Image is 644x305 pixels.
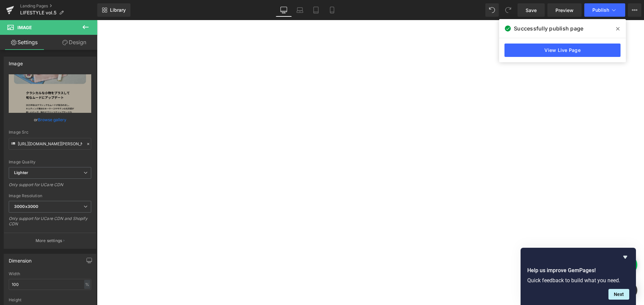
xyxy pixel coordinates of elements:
[9,279,91,290] input: auto
[584,3,625,17] button: Publish
[9,272,91,276] div: Width
[592,7,609,13] span: Publish
[20,10,56,15] span: LIFESTYLE vol.5
[97,3,130,17] a: New Library
[14,204,38,209] b: 3000x3000
[547,3,582,17] a: Preview
[20,3,97,9] a: Landing Pages
[555,7,574,14] span: Preview
[514,24,583,32] span: Successfully publish page
[308,3,324,17] a: Tablet
[527,277,629,284] p: Quick feedback to build what you need.
[50,35,99,50] a: Design
[9,298,91,302] div: Height
[14,170,28,175] b: Lighter
[608,289,629,300] button: Next question
[526,7,537,14] span: Save
[504,44,621,57] a: View Live Page
[485,3,499,17] button: Undo
[36,238,62,244] p: More settings
[324,3,340,17] a: Mobile
[9,182,91,192] div: Only support for UCare CDN
[527,253,629,300] div: Help us improve GemPages!
[9,254,32,263] div: Dimension
[9,138,91,150] input: Link
[38,114,66,126] a: Browse gallery
[9,130,91,135] div: Image Src
[276,3,292,17] a: Desktop
[628,3,641,17] button: More
[292,3,308,17] a: Laptop
[17,25,32,30] span: Image
[4,233,96,248] button: More settings
[9,116,91,123] div: or
[9,57,23,66] div: Image
[621,253,629,261] button: Hide survey
[84,280,90,289] div: %
[9,194,91,198] div: Image Resolution
[9,216,91,231] div: Only support for UCare CDN and Shopify CDN
[527,266,629,275] h2: Help us improve GemPages!
[501,3,515,17] button: Redo
[9,160,91,164] div: Image Quality
[110,7,126,13] span: Library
